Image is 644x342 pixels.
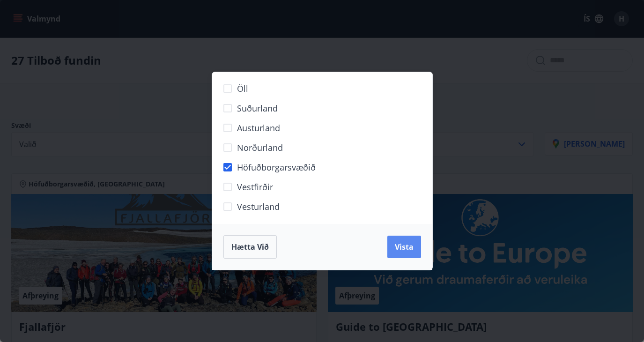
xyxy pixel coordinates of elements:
[237,122,280,134] span: Austurland
[231,242,269,252] span: Hætta við
[387,236,421,258] button: Vista
[237,141,283,154] span: Norðurland
[237,161,316,173] span: Höfuðborgarsvæðið
[237,201,280,213] span: Vesturland
[237,181,273,193] span: Vestfirðir
[395,242,414,252] span: Vista
[237,102,278,114] span: Suðurland
[237,82,248,95] span: Öll
[223,235,277,259] button: Hætta við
